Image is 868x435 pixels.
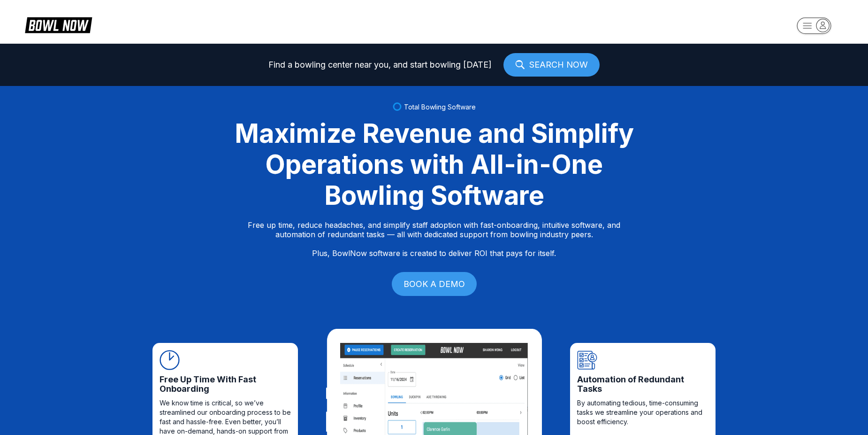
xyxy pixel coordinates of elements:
span: Automation of Redundant Tasks [577,375,708,394]
div: Maximize Revenue and Simplify Operations with All-in-One Bowling Software [223,118,645,211]
span: Total Bowling Software [404,103,476,111]
span: By automating tedious, time-consuming tasks we streamline your operations and boost efficiency. [577,398,708,427]
p: Free up time, reduce headaches, and simplify staff adoption with fast-onboarding, intuitive softw... [248,220,620,258]
a: SEARCH NOW [503,53,600,77]
span: Free Up Time With Fast Onboarding [160,375,291,394]
span: Find a bowling center near you, and start bowling [DATE] [268,60,492,70]
a: BOOK A DEMO [392,272,477,296]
